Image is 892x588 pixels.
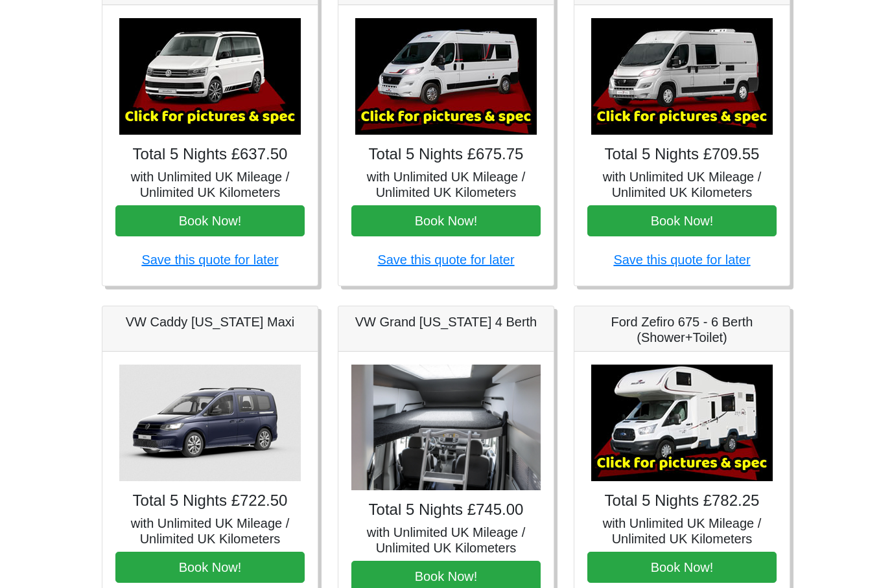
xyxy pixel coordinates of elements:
[115,315,305,330] h5: VW Caddy [US_STATE] Maxi
[351,365,541,492] img: VW Grand California 4 Berth
[587,516,777,547] h5: with Unlimited UK Mileage / Unlimited UK Kilometers
[119,365,301,482] img: VW Caddy California Maxi
[115,552,305,583] button: Book Now!
[141,253,278,267] a: Save this quote for later
[115,146,305,164] h4: Total 5 Nights £637.50
[115,170,305,201] h5: with Unlimited UK Mileage / Unlimited UK Kilometers
[587,146,777,164] h4: Total 5 Nights £709.55
[115,206,305,237] button: Book Now!
[355,19,537,135] img: Auto-Trail Expedition 66 - 2 Berth (Shower+Toilet)
[587,170,777,201] h5: with Unlimited UK Mileage / Unlimited UK Kilometers
[587,492,777,511] h4: Total 5 Nights £782.25
[587,315,777,346] h5: Ford Zefiro 675 - 6 Berth (Shower+Toilet)
[351,525,541,556] h5: with Unlimited UK Mileage / Unlimited UK Kilometers
[115,516,305,547] h5: with Unlimited UK Mileage / Unlimited UK Kilometers
[377,253,514,267] a: Save this quote for later
[351,170,541,201] h5: with Unlimited UK Mileage / Unlimited UK Kilometers
[115,492,305,511] h4: Total 5 Nights £722.50
[587,552,777,583] button: Book Now!
[351,206,541,237] button: Book Now!
[591,19,773,135] img: Auto-Trail Expedition 67 - 4 Berth (Shower+Toilet)
[351,501,541,520] h4: Total 5 Nights £745.00
[351,315,541,330] h5: VW Grand [US_STATE] 4 Berth
[351,146,541,164] h4: Total 5 Nights £675.75
[587,206,777,237] button: Book Now!
[613,253,750,267] a: Save this quote for later
[119,19,301,135] img: VW California Ocean T6.1 (Auto, Awning)
[591,365,773,482] img: Ford Zefiro 675 - 6 Berth (Shower+Toilet)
